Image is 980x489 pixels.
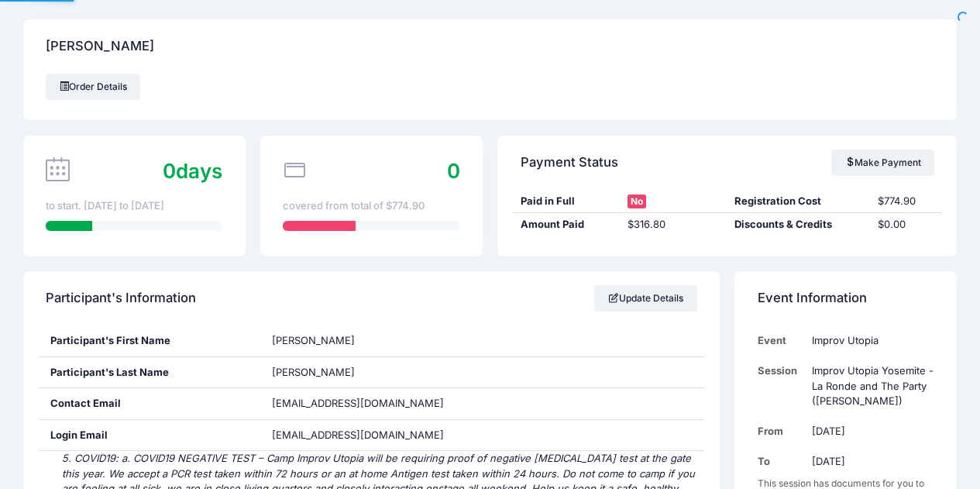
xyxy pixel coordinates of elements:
td: Improv Utopia Yosemite - La Ronde and The Party ([PERSON_NAME]) [804,356,934,416]
div: Participant's First Name [39,325,261,356]
div: Login Email [39,420,261,451]
h4: Participant's Information [46,277,196,321]
div: Contact Email [39,388,261,419]
span: [PERSON_NAME] [272,334,355,346]
span: 0 [447,159,460,183]
td: Event [758,325,805,356]
div: Participant's Last Name [39,357,261,388]
div: Amount Paid [513,217,620,232]
div: $774.90 [870,194,941,209]
div: to start. [DATE] to [DATE] [46,198,222,214]
td: [DATE] [804,446,934,477]
span: [EMAIL_ADDRESS][DOMAIN_NAME] [272,397,444,409]
div: covered from total of $774.90 [283,198,459,214]
td: [DATE] [804,416,934,446]
a: Make Payment [831,150,934,176]
a: Order Details [46,74,140,100]
td: From [758,416,805,446]
h4: Event Information [758,277,867,321]
div: Paid in Full [513,194,620,209]
div: $316.80 [620,217,727,232]
span: [EMAIL_ADDRESS][DOMAIN_NAME] [272,428,466,443]
td: Improv Utopia [804,325,934,356]
span: 0 [163,159,176,183]
h4: Payment Status [521,140,618,184]
div: days [163,156,222,186]
span: No [628,195,646,208]
td: To [758,446,805,477]
td: Session [758,356,805,416]
div: Registration Cost [727,194,871,209]
span: [PERSON_NAME] [272,366,355,378]
a: Update Details [594,285,697,312]
div: Discounts & Credits [727,217,871,232]
h4: [PERSON_NAME] [46,25,154,69]
div: $0.00 [870,217,941,232]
